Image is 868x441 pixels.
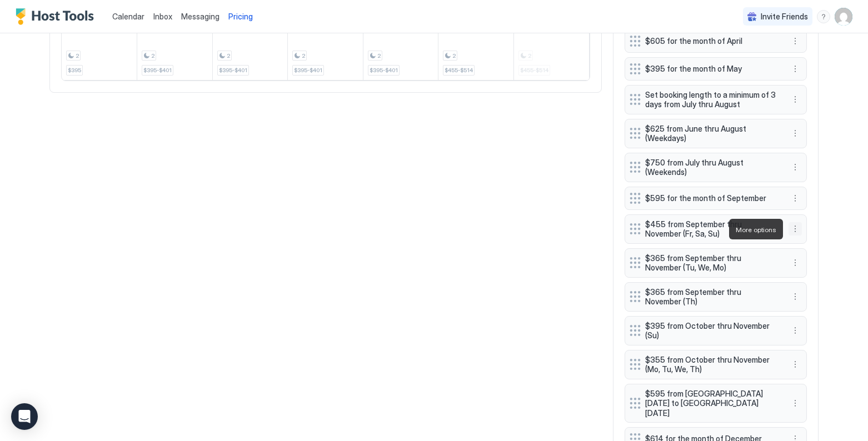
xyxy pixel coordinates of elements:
span: 2 [302,52,305,59]
td: October 26, 2025 [62,18,137,80]
span: $365 from September thru November (Th) [645,287,777,307]
span: 31 [443,24,452,34]
span: $395 for the month of May [645,64,777,74]
a: October 27, 2025 [137,19,212,39]
div: $395 for the month of May menu [625,57,807,81]
button: More options [789,127,802,140]
span: $395 from October thru November (Su) [645,321,777,340]
span: Inbox [153,12,172,21]
button: More options [789,256,802,269]
td: November 1, 2025 [513,18,589,80]
div: menu [789,290,802,303]
span: $595 for the month of September [645,193,777,203]
span: 1 [518,24,522,34]
span: 26 [66,24,77,34]
button: More options [789,62,802,76]
div: menu [789,192,802,205]
span: 2 [452,52,456,59]
span: 2 [227,52,230,59]
span: $595 from [GEOGRAPHIC_DATA][DATE] to [GEOGRAPHIC_DATA][DATE] [645,389,777,418]
div: menu [789,256,802,269]
button: More options [789,290,802,303]
span: $395-$401 [143,67,172,74]
div: menu [789,397,802,410]
button: More options [789,222,802,235]
span: Pricing [228,12,253,22]
div: $595 for the month of September menu [625,187,807,210]
a: Host Tools Logo [16,8,99,25]
div: $750 from July thru August (Weekends) menu [625,153,807,182]
span: More options [736,225,776,234]
div: $365 from September thru November (Th) menu [625,282,807,312]
a: October 28, 2025 [213,19,288,39]
span: $395-$401 [219,67,247,74]
div: menu [789,161,802,174]
div: menu [789,93,802,106]
span: $455 from September thru November (Fr, Sa, Su) [645,219,777,239]
button: More options [789,192,802,205]
span: Calendar [112,12,144,21]
a: Inbox [153,11,172,22]
div: menu [789,34,802,48]
td: October 29, 2025 [288,18,363,80]
a: Messaging [181,11,220,22]
span: 2 [151,52,154,59]
span: $750 from July thru August (Weekends) [645,158,777,177]
a: Calendar [112,11,144,22]
button: More options [789,397,802,410]
div: $625 from June thru August (Weekdays) menu [625,119,807,148]
div: $395 from October thru November (Su) menu [625,316,807,345]
span: $455-$514 [445,67,473,74]
span: Messaging [181,12,220,21]
button: More options [789,358,802,371]
td: October 27, 2025 [137,18,213,80]
button: More options [789,93,802,106]
span: 28 [217,24,227,34]
a: October 29, 2025 [288,19,363,39]
div: menu [789,62,802,76]
span: Set booking length to a minimum of 3 days from July thru August [645,90,777,109]
td: October 28, 2025 [212,18,288,80]
div: menu [789,222,802,235]
div: Set booking length to a minimum of 3 days from July thru August menu [625,85,807,114]
div: $365 from September thru November (Tu, We, Mo) menu [625,248,807,278]
span: $605 for the month of April [645,36,777,46]
div: menu [789,324,802,337]
span: $395-$401 [294,67,322,74]
span: $355 from October thru November (Mo, Tu, We, Th) [645,355,777,374]
button: More options [789,324,802,337]
div: $355 from October thru November (Mo, Tu, We, Th) menu [625,350,807,379]
a: October 31, 2025 [438,19,513,39]
span: 29 [292,24,303,34]
a: November 1, 2025 [514,19,589,39]
div: $595 from [GEOGRAPHIC_DATA][DATE] to [GEOGRAPHIC_DATA][DATE] menu [625,384,807,423]
button: More options [789,161,802,174]
span: $395-$401 [370,67,398,74]
span: $365 from September thru November (Tu, We, Mo) [645,253,777,273]
span: $395 [68,67,81,74]
button: More options [789,34,802,48]
a: October 30, 2025 [363,19,438,39]
span: 2 [76,52,79,59]
span: Invite Friends [761,12,808,22]
div: Open Intercom Messenger [11,403,38,430]
span: 30 [368,24,379,34]
span: 2 [377,52,381,59]
div: User profile [835,8,852,26]
div: $455 from September thru November (Fr, Sa, Su) menu [625,214,807,244]
span: 27 [142,24,152,34]
div: menu [789,358,802,371]
td: October 30, 2025 [363,18,438,80]
a: October 26, 2025 [62,19,137,39]
span: $625 from June thru August (Weekdays) [645,124,777,143]
div: menu [817,10,830,23]
td: October 31, 2025 [438,18,514,80]
div: menu [789,127,802,140]
div: $605 for the month of April menu [625,29,807,53]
